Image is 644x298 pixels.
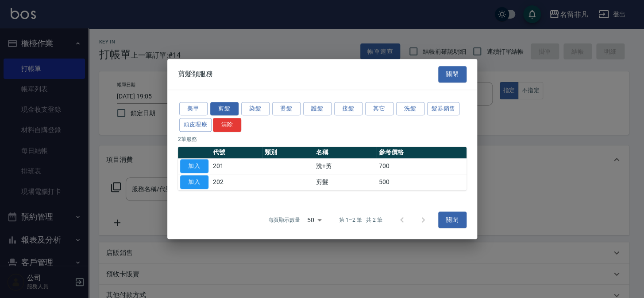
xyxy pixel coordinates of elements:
[179,102,208,116] button: 美甲
[210,102,239,116] button: 剪髮
[339,216,382,224] p: 第 1–2 筆 共 2 筆
[180,175,208,189] button: 加入
[213,118,241,132] button: 清除
[241,102,270,116] button: 染髮
[211,147,262,158] th: 代號
[268,216,300,224] p: 每頁顯示數量
[438,66,467,82] button: 關閉
[377,158,467,174] td: 700
[262,147,314,158] th: 類別
[438,212,467,228] button: 關閉
[303,102,332,116] button: 護髮
[178,70,213,78] span: 剪髮類服務
[304,208,325,232] div: 50
[377,147,467,158] th: 參考價格
[211,174,262,190] td: 202
[211,158,262,174] td: 201
[178,135,467,143] p: 2 筆服務
[314,158,376,174] td: 洗+剪
[334,102,362,116] button: 接髮
[314,147,376,158] th: 名稱
[314,174,376,190] td: 剪髮
[427,102,460,116] button: 髮券銷售
[180,159,208,173] button: 加入
[272,102,301,116] button: 燙髮
[396,102,424,116] button: 洗髮
[377,174,467,190] td: 500
[365,102,393,116] button: 其它
[179,118,212,132] button: 頭皮理療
